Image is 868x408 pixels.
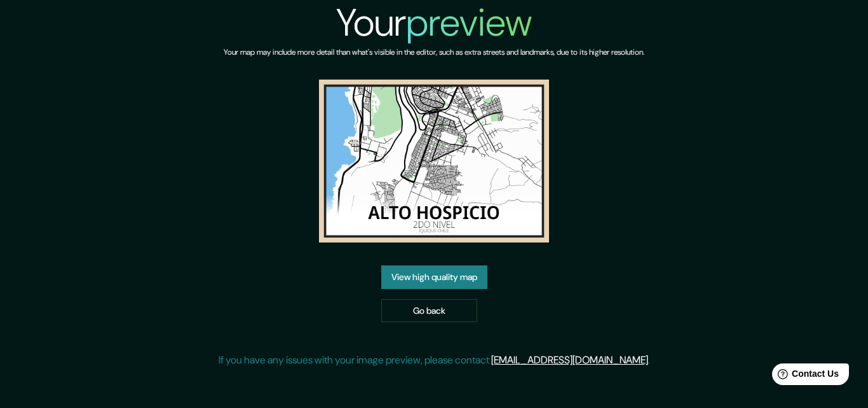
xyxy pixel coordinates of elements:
[381,265,487,289] a: View high quality map
[224,46,644,59] h6: Your map may include more detail than what's visible in the editor, such as extra streets and lan...
[755,358,854,394] iframe: Help widget launcher
[381,299,477,323] a: Go back
[491,353,648,367] a: [EMAIL_ADDRESS][DOMAIN_NAME]
[219,353,650,368] p: If you have any issues with your image preview, please contact .
[319,80,549,243] img: created-map-preview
